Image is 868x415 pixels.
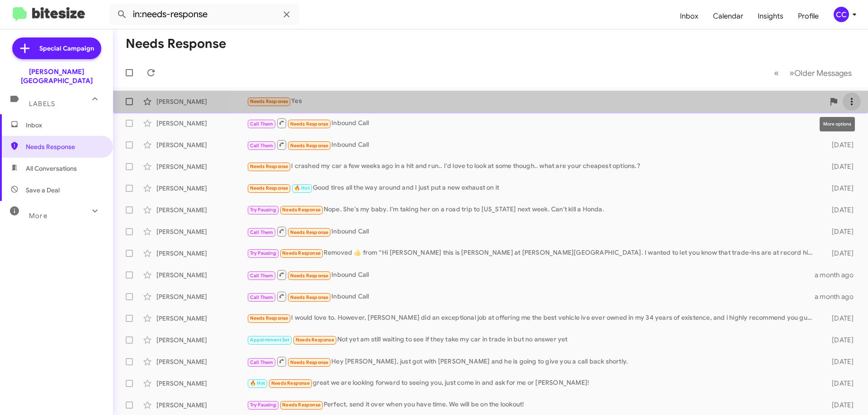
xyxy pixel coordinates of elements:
div: I would love to. However, [PERSON_NAME] did an exceptional job at offering me the best vehicle iv... [247,313,817,323]
span: Inbox [26,121,103,130]
div: Inbound Call [247,291,815,302]
span: Needs Response [290,359,329,365]
span: » [789,67,794,79]
span: Needs Response [290,294,329,300]
span: Needs Response [250,185,288,191]
div: [PERSON_NAME] [156,97,247,106]
span: Needs Response [282,207,321,213]
div: [PERSON_NAME] [156,314,247,323]
span: Try Pausing [250,402,276,408]
span: Needs Response [26,142,103,151]
div: [PERSON_NAME] [156,379,247,388]
span: Needs Response [290,273,329,279]
div: Good tires all the way around and I just put a new exhaust on it [247,183,817,193]
div: [PERSON_NAME] [156,336,247,345]
a: Profile [791,3,826,29]
div: CC [834,7,849,22]
div: [PERSON_NAME] [156,119,247,128]
div: Inbound Call [247,269,815,280]
span: Call Them [250,229,274,235]
span: Call Them [250,294,274,300]
div: [PERSON_NAME] [156,401,247,410]
div: [PERSON_NAME] [156,249,247,258]
div: [DATE] [817,314,861,323]
div: Nope. She's my baby. I'm taking her on a road trip to [US_STATE] next week. Can't kill a Honda. [247,205,817,215]
span: 🔥 Hot [294,185,310,191]
a: Inbox [673,3,706,29]
a: Special Campaign [12,37,101,59]
span: Try Pausing [250,250,276,256]
div: [PERSON_NAME] [156,162,247,171]
span: Needs Response [271,380,310,386]
button: Next [784,64,857,82]
div: [PERSON_NAME] [156,270,247,280]
div: Inbound Call [247,139,817,150]
span: Needs Response [296,337,334,343]
button: CC [826,7,858,22]
span: Call Them [250,121,274,127]
span: Call Them [250,273,274,279]
span: Call Them [250,359,274,365]
div: [DATE] [817,162,861,171]
div: a month ago [815,270,861,280]
a: Insights [750,3,791,29]
span: Appointment Set [250,337,290,343]
div: [DATE] [817,379,861,388]
div: Not yet am still waiting to see if they take my car in trade in but no answer yet [247,335,817,345]
div: [PERSON_NAME] [156,292,247,301]
nav: Page navigation example [769,64,857,82]
div: [DATE] [817,249,861,258]
div: [PERSON_NAME] [156,184,247,193]
div: [DATE] [817,357,861,366]
div: [DATE] [817,336,861,345]
span: Needs Response [282,250,321,256]
div: Inbound Call [247,117,817,129]
div: [PERSON_NAME] [156,227,247,236]
span: Older Messages [794,68,852,78]
div: [PERSON_NAME] [156,140,247,149]
span: Try Pausing [250,207,276,213]
span: Needs Response [250,98,288,104]
div: [PERSON_NAME] [156,357,247,366]
div: [DATE] [817,205,861,214]
input: Search [109,4,299,25]
div: Inbound Call [247,226,817,237]
div: I crashed my car a few weeks ago in a hit and run.. I'd love to look at some though.. what are yo... [247,161,817,172]
span: Labels [29,100,55,108]
span: Special Campaign [39,44,94,53]
span: Needs Response [290,121,329,127]
div: [PERSON_NAME] [156,205,247,214]
div: [DATE] [817,184,861,193]
h1: Needs Response [126,37,226,51]
span: 🔥 Hot [250,380,265,386]
span: Call Them [250,143,274,149]
button: Previous [769,64,784,82]
span: Needs Response [290,229,329,235]
div: Hey [PERSON_NAME], just got with [PERSON_NAME] and he is going to give you a call back shortly. [247,356,817,367]
span: Save a Deal [26,186,60,195]
div: [DATE] [817,227,861,236]
span: Needs Response [250,315,288,321]
span: All Conversations [26,164,77,173]
div: More options [820,117,855,131]
div: Perfect, send it over when you have time. We will be on the lookout! [247,400,817,410]
div: Removed ‌👍‌ from “ Hi [PERSON_NAME] this is [PERSON_NAME] at [PERSON_NAME][GEOGRAPHIC_DATA]. I wa... [247,248,817,258]
a: Calendar [706,3,750,29]
span: More [29,212,47,220]
div: a month ago [815,292,861,301]
span: Needs Response [250,163,288,169]
span: Needs Response [282,402,321,408]
span: Needs Response [290,143,329,149]
div: great we are looking forward to seeing you, just come in and ask for me or [PERSON_NAME]! [247,378,817,388]
span: « [774,67,779,79]
div: [DATE] [817,401,861,410]
div: Yes [247,96,825,107]
div: [DATE] [817,140,861,149]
